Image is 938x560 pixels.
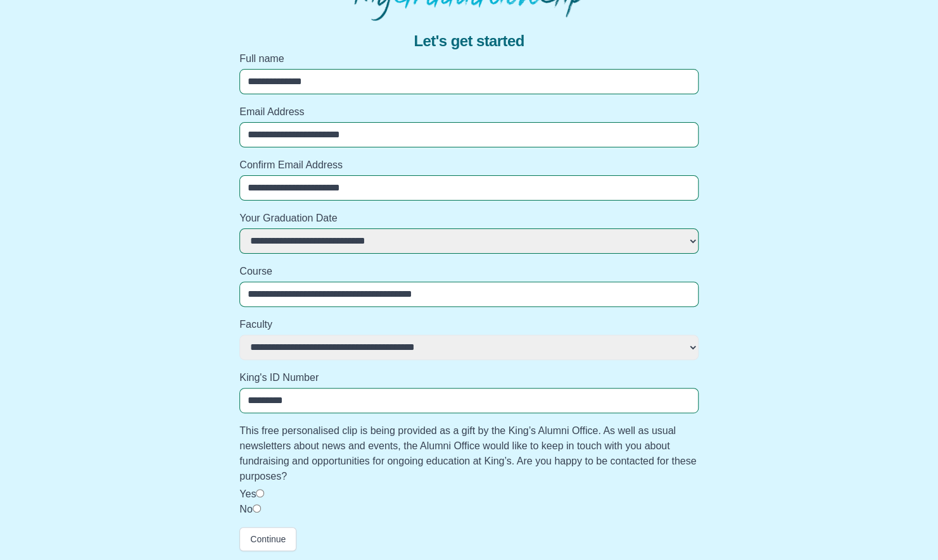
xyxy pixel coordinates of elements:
[239,104,699,120] label: Email Address
[239,317,699,332] label: Faculty
[239,504,252,514] label: No
[239,51,699,66] label: Full name
[239,211,699,226] label: Your Graduation Date
[239,370,699,385] label: King's ID Number
[414,31,524,51] span: Let's get started
[239,423,699,484] label: This free personalised clip is being provided as a gift by the King’s Alumni Office. As well as u...
[239,264,699,279] label: Course
[239,527,296,551] button: Continue
[239,158,699,173] label: Confirm Email Address
[239,488,256,499] label: Yes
